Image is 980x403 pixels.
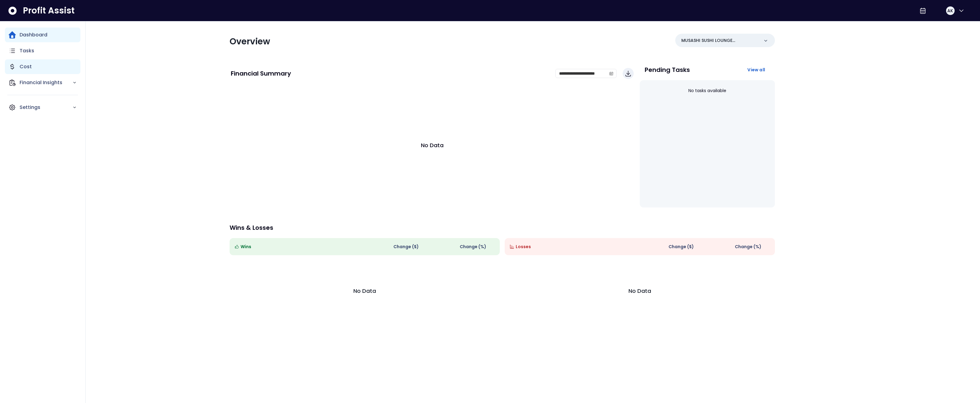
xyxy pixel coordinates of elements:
p: Financial Insights [20,79,72,86]
span: Losses [516,244,531,250]
span: Change (%) [460,244,486,250]
p: Financial Summary [231,70,291,76]
p: No Data [353,287,376,295]
p: Settings [20,104,72,111]
p: Cost [20,63,32,70]
p: MUSASHI SUSHI LOUNGE METROWEST [681,37,759,44]
p: Dashboard [20,31,47,39]
span: Change ( $ ) [393,244,419,250]
p: Tasks [20,47,34,54]
span: Change (%) [735,244,761,250]
button: Download [623,68,634,79]
span: Profit Assist [23,5,75,16]
span: AK [947,8,953,14]
p: No Data [628,287,651,295]
p: No Data [421,141,444,149]
span: Wins [241,244,251,250]
svg: calendar [609,71,613,76]
span: Change ( $ ) [669,244,694,250]
div: No tasks available [645,83,770,99]
p: Pending Tasks [645,67,690,73]
span: Overview [230,35,270,47]
p: Wins & Losses [230,225,775,231]
button: View all [742,64,770,75]
span: View all [747,67,765,73]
